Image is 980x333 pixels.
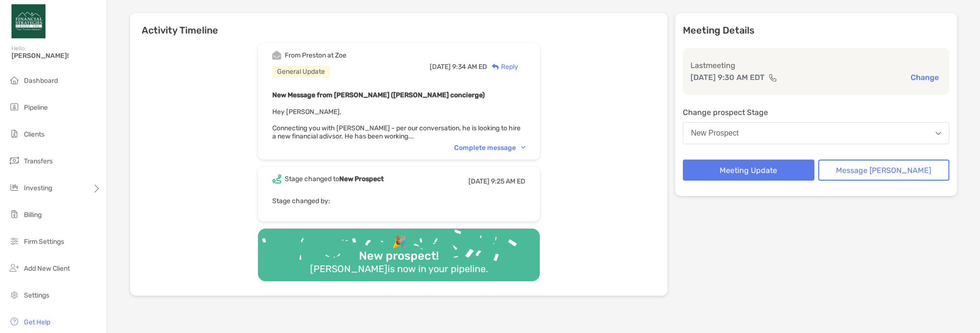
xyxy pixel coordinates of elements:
[355,249,443,263] div: New prospect!
[306,263,492,275] div: [PERSON_NAME] is now in your pipeline.
[452,63,487,71] span: 9:34 AM ED
[24,318,50,326] span: Get Help
[11,52,101,60] span: [PERSON_NAME]!
[9,182,20,193] img: investing icon
[9,101,20,113] img: pipeline icon
[683,106,949,118] p: Change prospect Stage
[690,71,765,83] p: [DATE] 9:30 AM EDT
[690,59,942,71] p: Last meeting
[24,184,52,192] span: Investing
[24,291,49,299] span: Settings
[492,64,499,70] img: Reply icon
[491,177,525,185] span: 9:25 AM ED
[9,262,20,274] img: add_new_client icon
[272,195,525,207] p: Stage changed by:
[9,74,20,86] img: dashboard icon
[24,238,64,246] span: Firm Settings
[9,128,20,139] img: clients icon
[9,155,20,166] img: transfers icon
[935,132,941,135] img: Open dropdown arrow
[258,229,540,273] img: Confetti
[24,77,58,85] span: Dashboard
[24,211,42,219] span: Billing
[272,174,281,184] img: Event icon
[272,51,281,60] img: Event icon
[9,316,20,327] img: get-help icon
[130,13,668,36] h6: Activity Timeline
[272,91,485,99] b: New Message from [PERSON_NAME] ([PERSON_NAME] concierge)
[24,103,48,112] span: Pipeline
[339,175,384,183] b: New Prospect
[683,122,949,144] button: New Prospect
[11,4,45,38] img: Zoe Logo
[285,175,384,183] div: Stage changed to
[272,108,521,140] span: Hey [PERSON_NAME], Connecting you with [PERSON_NAME] - per our conversation, he is looking to hir...
[691,129,739,138] div: New Prospect
[908,72,942,82] button: Change
[683,24,949,36] p: Meeting Details
[272,66,330,78] div: General Update
[454,144,525,152] div: Complete message
[24,264,70,273] span: Add New Client
[24,130,45,138] span: Clients
[285,51,346,59] div: From Preston at Zoe
[468,177,490,185] span: [DATE]
[430,63,451,71] span: [DATE]
[768,74,777,81] img: communication type
[24,157,53,165] span: Transfers
[683,160,814,181] button: Meeting Update
[818,160,950,181] button: Message [PERSON_NAME]
[521,146,525,149] img: Chevron icon
[9,289,20,300] img: settings icon
[388,235,410,249] div: 🎉
[9,208,20,220] img: billing icon
[487,62,518,72] div: Reply
[9,235,20,247] img: firm-settings icon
